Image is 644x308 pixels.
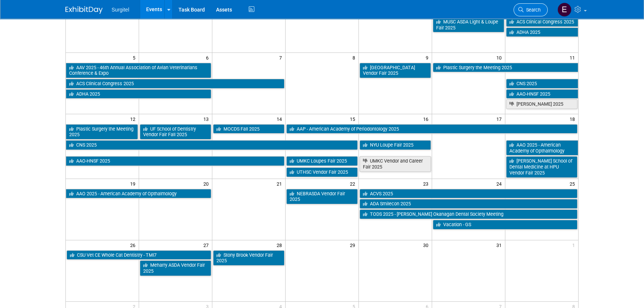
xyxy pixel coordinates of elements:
[66,189,211,199] a: AAO 2025 - American Academy of Opthalmology
[203,179,212,188] span: 20
[286,189,358,204] a: NEBRASDA Vendor Fair 2025
[360,63,431,78] a: [GEOGRAPHIC_DATA] Vendor Fair 2025
[349,114,358,123] span: 15
[360,156,431,171] a: UMKC Vendor and Career Fair 2025
[352,53,358,62] span: 8
[422,179,432,188] span: 23
[349,240,358,250] span: 29
[433,220,577,230] a: Vacation - GS
[213,250,284,266] a: Stony Brook Vendor Fair 2025
[140,260,211,276] a: Meharry ASDA Vendor Fair 2025
[349,179,358,188] span: 22
[422,240,432,250] span: 30
[571,240,578,250] span: 1
[276,179,285,188] span: 21
[506,140,578,155] a: AAO 2025 - American Academy of Opthalmology
[213,124,284,134] a: MOCDS Fall 2025
[286,124,577,134] a: AAP - American Academy of Periodontology 2025
[433,17,504,32] a: MUSC ASDA Light & Loupe Fair 2025
[360,189,577,199] a: ACVS 2025
[433,63,578,73] a: Plastic Surgery the Meeting 2025
[524,7,541,13] span: Search
[140,124,211,139] a: UF School of Dentistry Vendor Fair Fall 2025
[276,240,285,250] span: 28
[66,124,138,139] a: Plastic Surgery the Meeting 2025
[65,6,103,14] img: ExhibitDay
[203,114,212,123] span: 13
[557,3,571,17] img: Event Coordinator
[67,250,211,260] a: CSU Vet CE Whole Cat Dentistry - TMI7
[496,114,505,123] span: 17
[569,53,578,62] span: 11
[286,156,358,166] a: UMKC Loupes Fair 2025
[112,7,129,13] span: Surgitel
[496,240,505,250] span: 31
[66,156,284,166] a: AAO-HNSF 2025
[425,53,432,62] span: 9
[513,3,548,16] a: Search
[278,53,285,62] span: 7
[129,114,139,123] span: 12
[66,63,211,78] a: AAV 2025 - 46th Annual Association of Avian Veterinarians Conference & Expo
[129,179,139,188] span: 19
[129,240,139,250] span: 26
[506,79,578,89] a: CNS 2025
[496,179,505,188] span: 24
[506,156,577,177] a: [PERSON_NAME] School of Dental Medicine at HPU Vendor Fair 2025
[506,17,578,27] a: ACS Clinical Congress 2025
[205,53,212,62] span: 6
[286,167,358,177] a: UTHSC Vendor Fair 2025
[276,114,285,123] span: 14
[422,114,432,123] span: 16
[132,53,139,62] span: 5
[506,28,578,37] a: ADHA 2025
[360,209,577,219] a: TODS 2025 - [PERSON_NAME] Okanagan Dental Society Meeting
[203,240,212,250] span: 27
[66,89,211,99] a: ADHA 2025
[66,79,284,89] a: ACS Clinical Congress 2025
[496,53,505,62] span: 10
[360,140,431,150] a: NYU Loupe Fair 2025
[569,179,578,188] span: 25
[360,199,577,209] a: ADA Smilecon 2025
[569,114,578,123] span: 18
[506,89,578,99] a: AAO-HNSF 2025
[506,99,577,109] a: [PERSON_NAME] 2025
[66,140,358,150] a: CNS 2025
